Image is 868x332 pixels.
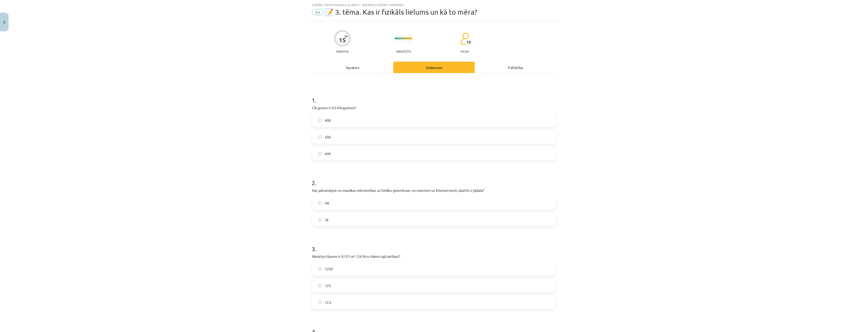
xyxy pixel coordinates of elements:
[406,41,406,42] img: icon-short-line-57e1e144782c952c97e751825c79c345078a6d821885a25fce030b3d8c18986b.svg
[466,40,471,44] span: 75
[312,171,556,186] h1: 2 .
[344,35,348,38] span: XP
[318,135,322,139] input: 500
[403,35,404,36] img: icon-short-line-57e1e144782c952c97e751825c79c345078a6d821885a25fce030b3d8c18986b.svg
[318,218,322,221] input: Jā
[312,105,556,110] p: Cik gramu ir 0,5 kilogramos?
[396,50,411,53] p: Sarežģīts
[312,254,556,259] p: Akvārija tilpums ir 0,125 m³. Cik litru ūdens tajā ietilpst?
[411,35,411,36] img: icon-short-line-57e1e144782c952c97e751825c79c345078a6d821885a25fce030b3d8c18986b.svg
[406,35,406,36] img: icon-short-line-57e1e144782c952c97e751825c79c345078a6d821885a25fce030b3d8c18986b.svg
[318,284,322,287] input: 125
[403,41,404,42] img: icon-short-line-57e1e144782c952c97e751825c79c345078a6d821885a25fce030b3d8c18986b.svg
[312,188,556,193] p: Vai, pārveidojot no mazākas mērvienības uz lielāku (piemēram, no metriem uz kilometriem), skaitli...
[318,119,322,122] input: 400
[3,21,5,24] img: icon-close-lesson-0947bae3869378f0d4975bcd49f059093ad1ed9edebbc8119c70593378902aed.svg
[334,50,351,53] p: Saņemsi
[461,50,469,53] p: pilda
[398,35,399,36] img: icon-short-line-57e1e144782c952c97e751825c79c345078a6d821885a25fce030b3d8c18986b.svg
[401,35,401,36] img: icon-short-line-57e1e144782c952c97e751825c79c345078a6d821885a25fce030b3d8c18986b.svg
[312,88,556,104] h1: 1 .
[312,236,556,252] h1: 3 .
[318,152,322,155] input: 600
[411,41,411,42] img: icon-short-line-57e1e144782c952c97e751825c79c345078a6d821885a25fce030b3d8c18986b.svg
[339,37,346,44] div: 15
[318,301,322,304] input: 12,5
[312,62,393,73] div: Apraksts
[325,200,329,206] span: Nē
[398,41,399,42] img: icon-short-line-57e1e144782c952c97e751825c79c345078a6d821885a25fce030b3d8c18986b.svg
[460,32,469,45] img: students-c634bb4e5e11cddfef0936a35e636f08e4e9abd3cc4e673bd6f9a4125e45ecb1.svg
[325,217,328,222] span: Jā
[312,9,323,15] span: #4
[325,283,331,288] span: 125
[393,62,475,73] div: Uzdevums
[325,134,331,140] span: 500
[312,3,556,7] div: Mācību tēma: Fizikas 8. klases 1. ieskaites mācību materiāls
[325,300,332,305] span: 12,5
[325,8,477,16] span: 📝 3. tēma. Kas ir fizikāls lielums un kā to mēra?
[325,118,331,123] span: 400
[325,266,333,272] span: 1250
[401,41,401,42] img: icon-short-line-57e1e144782c952c97e751825c79c345078a6d821885a25fce030b3d8c18986b.svg
[325,151,331,156] span: 600
[318,267,322,271] input: 1250
[318,201,322,205] input: Nē
[475,62,556,73] div: Palīdzība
